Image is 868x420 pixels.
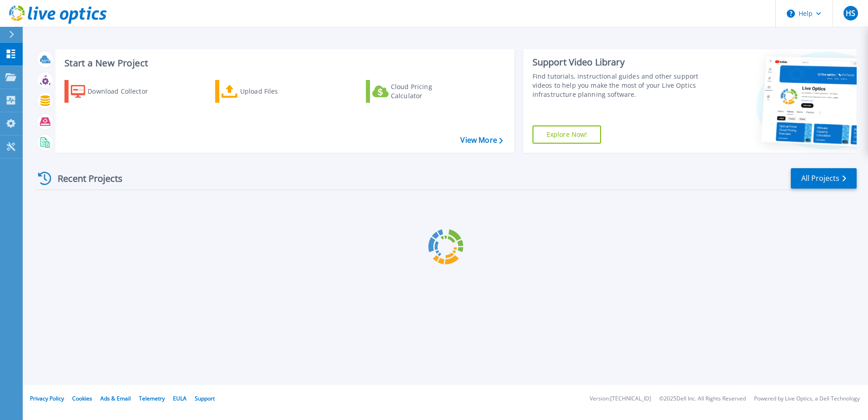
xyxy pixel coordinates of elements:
a: Upload Files [215,80,316,103]
li: © 2025 Dell Inc. All Rights Reserved [659,396,746,402]
a: Ads & Email [100,395,131,402]
div: Support Video Library [533,56,702,68]
a: All Projects [791,168,857,189]
span: HS [846,10,855,17]
div: Recent Projects [35,167,135,190]
div: Cloud Pricing Calculator [391,82,464,100]
li: Powered by Live Optics, a Dell Technology [754,396,860,402]
a: Cookies [72,395,92,402]
h3: Start a New Project [64,58,503,68]
a: View More [460,136,503,145]
a: Telemetry [139,395,165,402]
a: Cloud Pricing Calculator [366,80,467,103]
div: Upload Files [240,82,313,100]
a: Privacy Policy [30,395,64,402]
div: Download Collector [88,82,160,100]
div: Find tutorials, instructional guides and other support videos to help you make the most of your L... [533,72,702,99]
a: Explore Now! [533,125,602,144]
a: EULA [173,395,187,402]
a: Download Collector [64,80,166,103]
a: Support [195,395,215,402]
li: Version: [TECHNICAL_ID] [590,396,651,402]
